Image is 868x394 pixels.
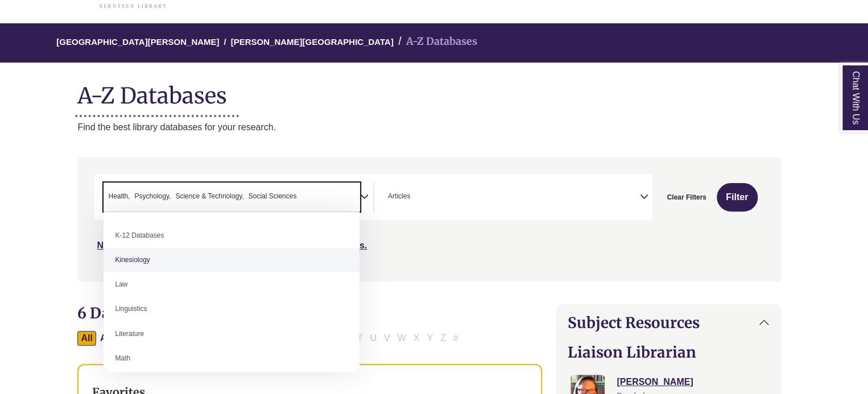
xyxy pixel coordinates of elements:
[104,272,359,297] li: Law
[249,191,297,202] span: Social Sciences
[108,191,130,202] span: Health
[659,183,713,211] button: Clear Filters
[231,35,394,47] a: [PERSON_NAME][GEOGRAPHIC_DATA]
[171,191,243,202] li: Science & Technology
[388,191,410,202] span: Articles
[556,305,780,341] button: Subject Resources
[104,223,359,248] li: K-12 Databases
[104,322,359,346] li: Literature
[412,193,418,202] textarea: Search
[97,240,367,250] a: Not sure where to start? Check our Recommended Databases.
[717,183,758,211] button: Submit for Search Results
[130,191,171,202] li: Psychology
[175,191,243,202] span: Science & Technology
[77,333,462,342] div: Alpha-list to filter by first letter of database name
[77,331,96,346] button: All
[56,35,219,47] a: [GEOGRAPHIC_DATA][PERSON_NAME]
[77,120,781,135] p: Find the best library databases for your research.
[77,23,781,63] nav: breadcrumb
[394,34,477,50] li: A-Z Databases
[104,248,359,272] li: Kinesiology
[134,191,171,202] span: Psychology
[77,304,243,322] span: 6 Databases Found for:
[617,377,693,387] a: [PERSON_NAME]
[77,74,781,109] h1: A-Z Databases
[97,331,110,346] button: Filter Results A
[104,191,130,202] li: Health
[244,191,297,202] li: Social Sciences
[383,191,410,202] li: Articles
[104,346,359,371] li: Math
[299,193,304,202] textarea: Search
[104,297,359,321] li: Linguistics
[77,157,781,281] nav: Search filters
[568,343,769,361] h2: Liaison Librarian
